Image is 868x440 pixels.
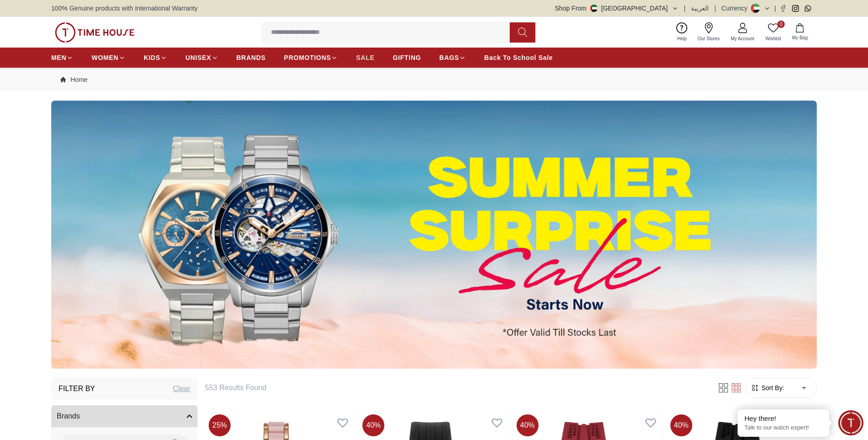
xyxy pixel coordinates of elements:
[144,49,167,66] a: KIDS
[60,75,87,84] a: Home
[750,383,784,392] button: Sort By:
[684,4,686,13] span: |
[555,4,679,13] button: Shop From[GEOGRAPHIC_DATA]
[762,35,785,42] span: Wishlist
[92,49,125,66] a: WOMEN
[51,53,66,62] span: MEN
[57,411,80,422] span: Brands
[55,22,135,43] img: ...
[284,53,331,62] span: PROMOTIONS
[744,414,822,423] div: Hey there!
[760,21,787,44] a: 0Wishlist
[714,4,716,13] span: |
[792,5,799,12] a: Instagram
[760,383,784,392] span: Sort By:
[777,21,785,28] span: 0
[484,49,553,66] a: Back To School Sale
[51,68,817,91] nav: Breadcrumb
[484,53,553,62] span: Back To School Sale
[356,53,374,62] span: SALE
[672,21,692,44] a: Help
[356,49,374,66] a: SALE
[51,101,817,369] img: ...
[838,410,863,435] div: Chat Widget
[691,4,709,13] button: العربية
[744,424,822,432] p: Talk to our watch expert!
[209,414,231,436] span: 25 %
[774,4,776,13] span: |
[237,53,266,62] span: BRANDS
[727,35,758,42] span: My Account
[144,53,160,62] span: KIDS
[51,405,198,427] button: Brands
[722,4,751,13] div: Currency
[590,5,598,12] img: United Arab Emirates
[59,383,95,394] h3: Filter By
[205,382,706,393] h6: 553 Results Found
[393,53,421,62] span: GIFTING
[185,53,211,62] span: UNISEX
[237,49,266,66] a: BRANDS
[51,4,198,13] span: 100% Genuine products with International Warranty
[362,414,384,436] span: 40 %
[92,53,119,62] span: WOMEN
[788,34,811,41] span: My Bag
[674,35,690,42] span: Help
[439,53,459,62] span: BAGS
[670,414,692,436] span: 40 %
[439,49,466,66] a: BAGS
[692,21,725,44] a: Our Stores
[173,383,190,394] div: Clear
[780,5,787,12] a: Facebook
[284,49,338,66] a: PROMOTIONS
[787,21,813,43] button: My Bag
[185,49,218,66] a: UNISEX
[393,49,421,66] a: GIFTING
[694,35,723,42] span: Our Stores
[51,49,73,66] a: MEN
[517,414,539,436] span: 40 %
[804,5,811,12] a: Whatsapp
